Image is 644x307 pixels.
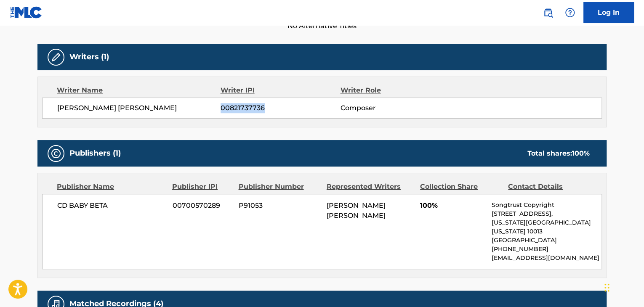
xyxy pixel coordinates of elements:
[492,254,601,262] p: [EMAIL_ADDRESS][DOMAIN_NAME]
[57,85,221,95] div: Writer Name
[492,218,601,236] p: [US_STATE][GEOGRAPHIC_DATA][US_STATE] 10013
[604,275,609,300] div: Drag
[69,52,109,62] h5: Writers (1)
[51,52,61,62] img: Writers
[327,201,386,220] span: [PERSON_NAME] [PERSON_NAME]
[10,6,43,19] img: MLC Logo
[527,148,590,159] div: Total shares:
[327,182,414,192] div: Represented Writers
[420,201,485,211] span: 100%
[543,8,553,18] img: search
[69,148,121,158] h5: Publishers (1)
[221,85,341,95] div: Writer IPI
[508,182,590,192] div: Contact Details
[57,103,221,113] span: [PERSON_NAME] [PERSON_NAME]
[492,245,601,254] p: [PHONE_NUMBER]
[239,201,320,211] span: P91053
[37,21,607,31] span: No Alternative Titles
[565,8,575,18] img: help
[602,267,644,307] iframe: Chat Widget
[572,149,590,157] span: 100 %
[492,201,601,209] p: Songtrust Copyright
[173,201,232,211] span: 00700570289
[340,85,449,95] div: Writer Role
[238,182,320,192] div: Publisher Number
[340,103,449,113] span: Composer
[51,148,61,159] img: Publishers
[562,4,578,21] div: Help
[540,4,556,21] a: Public Search
[221,103,340,113] span: 00821737736
[57,201,166,211] span: CD BABY BETA
[172,182,232,192] div: Publisher IPI
[492,209,601,218] p: [STREET_ADDRESS],
[420,182,502,192] div: Collection Share
[583,2,634,23] a: Log In
[57,182,166,192] div: Publisher Name
[492,236,601,245] p: [GEOGRAPHIC_DATA]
